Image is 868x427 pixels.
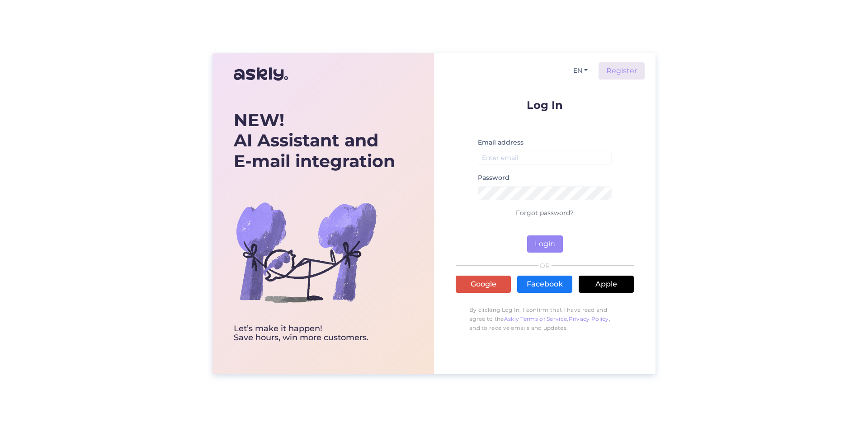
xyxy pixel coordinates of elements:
[504,315,567,322] a: Askly Terms of Service
[456,99,634,111] p: Log In
[579,276,634,293] a: Apple
[516,209,574,217] a: Forgot password?
[527,235,563,253] button: Login
[234,180,378,324] img: bg-askly
[517,276,572,293] a: Facebook
[456,276,511,293] a: Google
[478,173,509,183] label: Password
[478,151,612,165] input: Enter email
[234,324,395,343] div: Let’s make it happen! Save hours, win more customers.
[234,109,284,131] b: NEW!
[234,63,288,85] img: Askly
[478,138,524,147] label: Email address
[538,263,552,269] span: OR
[570,64,591,77] button: EN
[569,315,609,322] a: Privacy Policy
[234,110,395,172] div: AI Assistant and E-mail integration
[599,62,645,80] a: Register
[456,301,634,337] p: By clicking Log In, I confirm that I have read and agree to the , , and to receive emails and upd...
